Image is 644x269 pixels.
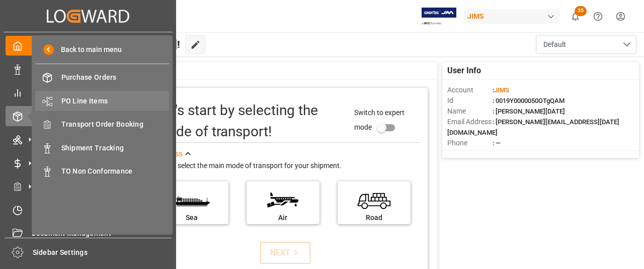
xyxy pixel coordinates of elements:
span: PO Line Items [61,96,170,106]
div: Air [252,212,314,223]
div: JIMS [463,9,560,24]
img: Exertis%20JAM%20-%20Email%20Logo.jpg_1722504956.jpg [422,8,456,25]
div: Please select the main mode of transport for your shipment. [155,160,421,172]
span: : [493,86,509,94]
span: : [PERSON_NAME][DATE] [493,107,565,115]
span: Switch to expert mode [354,109,405,131]
span: Purchase Orders [61,72,170,83]
span: Id [447,95,493,106]
span: JIMS [494,86,509,94]
a: Shipment Tracking [35,138,169,157]
div: Let's start by selecting the mode of transport! [155,100,345,142]
button: NEXT [260,242,310,264]
span: : [PERSON_NAME][EMAIL_ADDRESS][DATE][DOMAIN_NAME] [447,118,619,136]
a: PO Line Items [35,91,169,111]
div: NEXT [270,247,301,259]
a: My Cockpit [6,36,171,56]
span: TO Non Conformance [61,166,170,177]
a: Purchase Orders [35,68,169,87]
a: Timeslot Management V2 [6,200,171,220]
span: Sidebar Settings [33,247,172,258]
span: : 0019Y0000050OTgQAM [493,97,565,104]
div: Sea [160,212,223,223]
span: Transport Order Booking [61,119,170,130]
a: My Reports [6,83,171,102]
span: Default [543,39,566,50]
span: 35 [575,6,587,16]
span: : Shipper [493,150,518,157]
span: User Info [447,65,481,77]
button: show 35 new notifications [564,5,587,28]
a: Data Management [6,59,171,79]
span: Account [447,85,493,95]
button: Help Center [587,5,609,28]
span: Phone [447,138,493,148]
button: JIMS [463,7,564,26]
span: Shipment Tracking [61,143,170,153]
a: Transport Order Booking [35,115,169,134]
span: Email Address [447,117,493,127]
button: open menu [536,35,636,54]
span: Back to main menu [54,44,122,55]
a: Document Management [6,224,171,243]
span: : — [493,139,501,147]
div: Road [343,212,406,223]
a: TO Non Conformance [35,162,169,181]
span: Account Type [447,148,493,159]
span: Name [447,106,493,117]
